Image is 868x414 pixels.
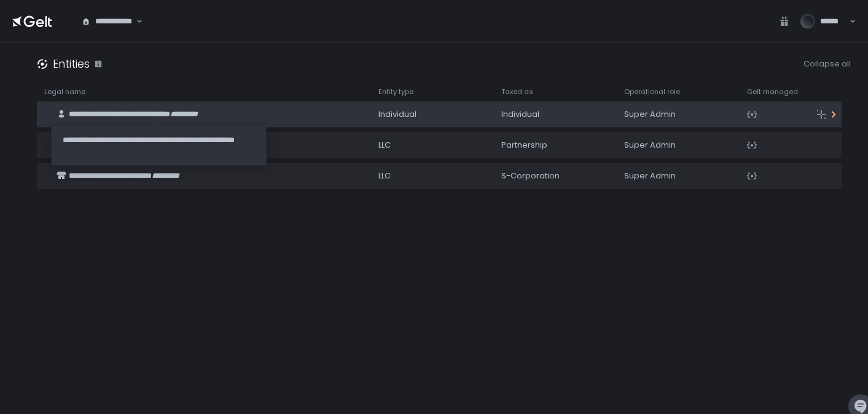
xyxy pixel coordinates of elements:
span: Gelt managed [747,87,798,97]
span: Operational role [624,87,680,97]
div: LLC [378,170,487,181]
div: S-Corporation [501,170,609,181]
span: Legal name [44,87,85,97]
div: Super Admin [624,109,732,120]
div: Individual [378,109,487,120]
span: Taxed as [501,87,533,97]
div: Super Admin [624,170,732,181]
div: Search for option [74,8,143,35]
div: Individual [501,109,609,120]
div: LLC [378,140,487,151]
div: Partnership [501,140,609,151]
span: Entity type [378,87,413,97]
input: Search for option [135,15,135,28]
h1: Entities [53,55,90,72]
button: Collapse all [803,58,851,70]
div: Super Admin [624,140,732,151]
